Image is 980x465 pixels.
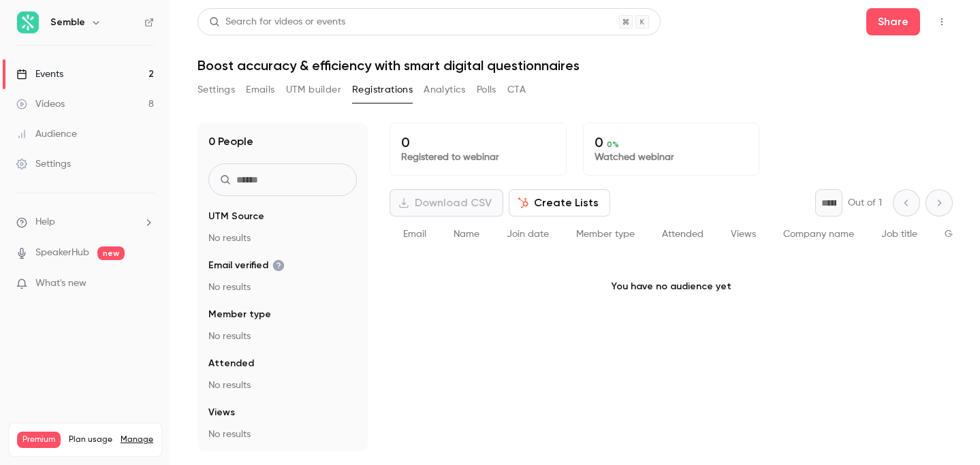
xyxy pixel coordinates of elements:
div: Events [16,67,63,81]
p: No results [208,231,357,245]
div: Search for videos or events [209,15,345,29]
span: Job title [881,229,917,239]
button: Polls [477,79,496,101]
span: Help [35,215,55,229]
button: Registrations [352,79,413,101]
span: UTM Source [208,210,264,223]
span: new [97,246,125,260]
p: No results [208,379,357,392]
button: Emails [246,79,274,101]
span: Premium [17,432,61,448]
span: Attended [662,229,704,239]
h6: Semble [50,16,85,29]
p: Registered to webinar [401,150,555,164]
p: Out of 1 [848,196,882,210]
span: Member type [576,229,635,239]
div: Videos [16,97,65,111]
li: help-dropdown-opener [16,215,154,229]
p: No results [208,280,357,294]
p: 0 [595,134,748,150]
p: No results [208,428,357,441]
a: Manage [121,434,153,445]
span: Views [208,406,235,419]
span: Email [403,229,426,239]
p: No results [208,330,357,343]
div: Settings [16,157,71,171]
button: Analytics [424,79,466,101]
h1: 0 People [208,133,253,150]
a: SpeakerHub [35,246,89,260]
button: Create Lists [509,189,610,217]
p: 0 [401,134,555,150]
span: Company name [783,229,854,239]
button: UTM builder [286,79,341,101]
img: Semble [17,12,39,33]
span: What's new [35,276,86,291]
span: Name [454,229,479,239]
button: Settings [197,79,235,101]
span: 0 % [607,140,619,149]
span: Plan usage [69,434,112,445]
button: Share [866,8,920,35]
span: Attended [208,357,254,370]
h1: Boost accuracy & efficiency with smart digital questionnaires [197,57,953,74]
button: CTA [507,79,526,101]
p: You have no audience yet [390,253,953,321]
span: Member type [208,308,271,321]
p: Watched webinar [595,150,748,164]
span: Join date [507,229,549,239]
span: Email verified [208,259,285,272]
div: Audience [16,127,77,141]
span: Views [731,229,756,239]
